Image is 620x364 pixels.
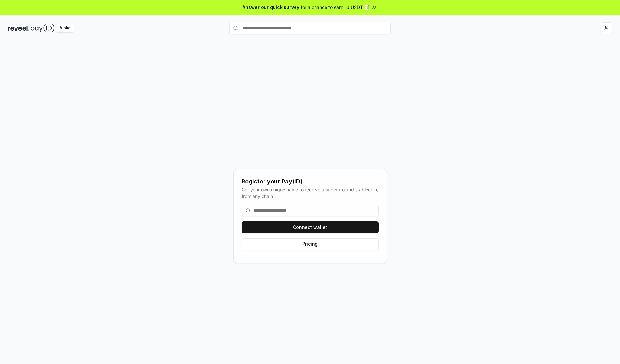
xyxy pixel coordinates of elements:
button: Pricing [242,238,379,250]
img: pay_id [31,24,55,32]
div: Get your own unique name to receive any crypto and stablecoin, from any chain [242,186,379,200]
img: reveel_dark [8,24,29,32]
span: Answer our quick survey [243,4,299,11]
div: Register your Pay(ID) [242,177,379,186]
button: Connect wallet [242,221,379,233]
div: Alpha [56,24,74,32]
span: for a chance to earn 10 USDT 📝 [301,4,370,11]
